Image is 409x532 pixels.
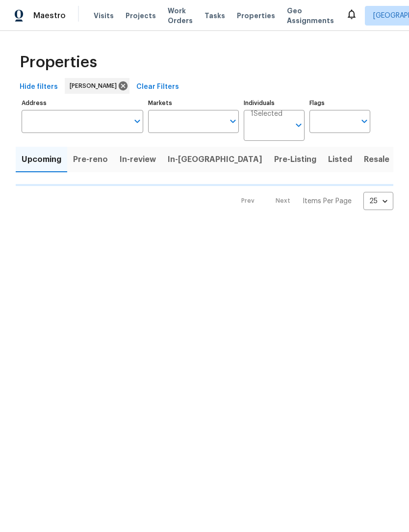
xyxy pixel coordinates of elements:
[364,153,389,166] span: Resale
[126,11,156,21] span: Projects
[309,100,370,106] label: Flags
[120,153,156,166] span: In-review
[274,153,316,166] span: Pre-Listing
[20,57,97,67] span: Properties
[303,196,352,206] p: Items Per Page
[168,153,262,166] span: In-[GEOGRAPHIC_DATA]
[20,81,58,93] span: Hide filters
[22,153,61,166] span: Upcoming
[148,100,239,106] label: Markets
[33,11,66,21] span: Maestro
[94,11,114,21] span: Visits
[65,78,129,94] div: [PERSON_NAME]
[136,81,179,93] span: Clear Filters
[363,188,393,214] div: 25
[237,11,275,21] span: Properties
[22,100,143,106] label: Address
[358,114,371,128] button: Open
[16,78,62,96] button: Hide filters
[204,12,225,19] span: Tasks
[287,6,334,26] span: Geo Assignments
[251,110,282,118] span: 1 Selected
[168,6,193,26] span: Work Orders
[226,114,240,128] button: Open
[130,114,144,128] button: Open
[73,153,108,166] span: Pre-reno
[232,192,393,210] nav: Pagination Navigation
[70,81,121,91] span: [PERSON_NAME]
[328,153,352,166] span: Listed
[244,100,305,106] label: Individuals
[292,118,306,132] button: Open
[132,78,183,96] button: Clear Filters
